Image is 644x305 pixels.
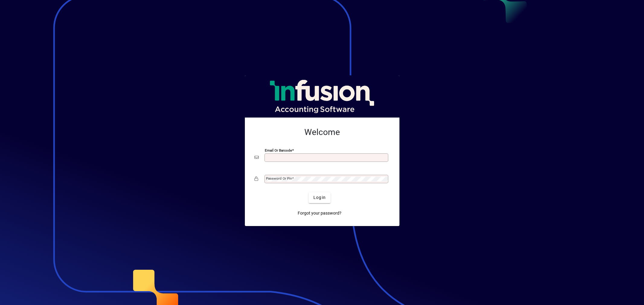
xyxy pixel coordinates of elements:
[313,194,326,201] span: Login
[309,192,331,203] button: Login
[298,210,341,216] span: Forgot your password?
[265,148,292,152] mat-label: Email or Barcode
[266,176,292,181] mat-label: Password or Pin
[255,127,390,137] h2: Welcome
[295,208,344,219] a: Forgot your password?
